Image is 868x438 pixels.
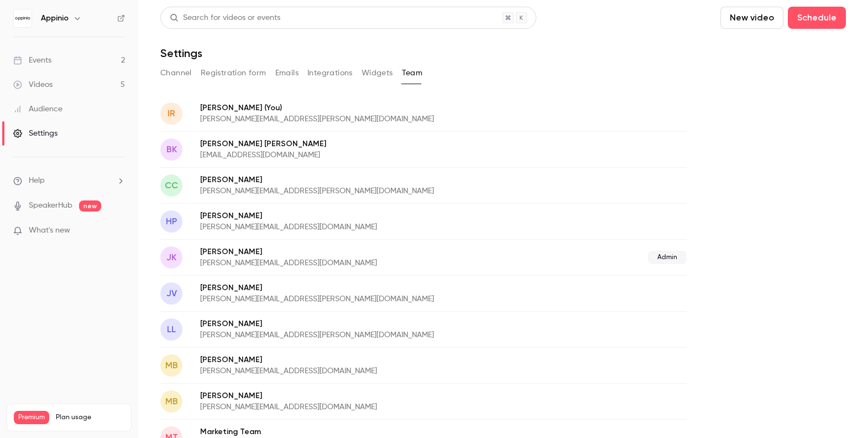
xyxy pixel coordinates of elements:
[167,323,176,336] span: LL
[166,143,177,156] span: BK
[200,114,561,125] p: [PERSON_NAME][EMAIL_ADDRESS][PERSON_NAME][DOMAIN_NAME]
[13,128,57,139] div: Settings
[14,9,32,27] img: Appinio
[200,221,532,233] p: [PERSON_NAME][EMAIL_ADDRESS][DOMAIN_NAME]
[200,138,506,150] p: [PERSON_NAME] [PERSON_NAME]
[41,13,69,24] h6: Appinio
[200,401,532,413] p: [PERSON_NAME][EMAIL_ADDRESS][DOMAIN_NAME]
[166,287,177,300] span: JV
[200,318,561,329] p: [PERSON_NAME]
[165,395,178,408] span: MB
[200,257,513,269] p: [PERSON_NAME][EMAIL_ADDRESS][DOMAIN_NAME]
[13,175,125,187] li: help-dropdown-opener
[166,251,176,264] span: JK
[29,175,45,187] span: Help
[200,102,561,114] p: [PERSON_NAME]
[79,200,101,212] span: new
[13,79,53,90] div: Videos
[200,150,506,161] p: [EMAIL_ADDRESS][DOMAIN_NAME]
[200,174,561,185] p: [PERSON_NAME]
[170,12,280,24] div: Search for videos or events
[29,200,72,212] a: SpeakerHub
[14,411,49,424] span: Premium
[720,7,783,29] button: New video
[201,64,266,82] button: Registration form
[788,7,846,29] button: Schedule
[160,47,202,60] h1: Settings
[200,293,561,305] p: [PERSON_NAME][EMAIL_ADDRESS][PERSON_NAME][DOMAIN_NAME]
[200,365,532,377] p: [PERSON_NAME][EMAIL_ADDRESS][DOMAIN_NAME]
[200,426,504,437] p: Marketing Team
[29,225,70,236] span: What's new
[200,185,561,197] p: [PERSON_NAME][EMAIL_ADDRESS][PERSON_NAME][DOMAIN_NAME]
[56,413,124,422] span: Plan usage
[166,215,177,228] span: HP
[200,210,532,221] p: [PERSON_NAME]
[200,390,532,401] p: [PERSON_NAME]
[402,64,423,82] button: Team
[200,329,561,341] p: [PERSON_NAME][EMAIL_ADDRESS][PERSON_NAME][DOMAIN_NAME]
[648,251,687,264] span: Admin
[362,64,393,82] button: Widgets
[262,102,282,114] span: (You)
[307,64,353,82] button: Integrations
[200,282,561,293] p: [PERSON_NAME]
[200,246,513,257] p: [PERSON_NAME]
[112,226,125,236] iframe: Noticeable Trigger
[160,64,192,82] button: Channel
[13,104,62,115] div: Audience
[165,359,178,372] span: MB
[275,64,299,82] button: Emails
[200,354,532,365] p: [PERSON_NAME]
[168,107,175,120] span: IR
[165,179,178,192] span: CC
[13,55,51,66] div: Events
